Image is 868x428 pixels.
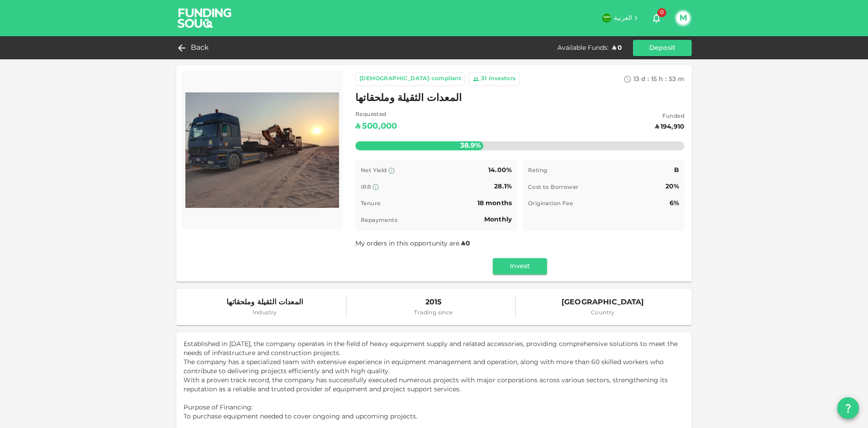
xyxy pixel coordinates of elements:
span: Monthly [484,216,512,223]
span: Repayments [361,218,397,223]
span: 0 [657,8,666,17]
span: 28.1% [494,183,512,190]
span: IRR [361,185,371,190]
p: With a proven track record, the company has successfully executed numerous projects with major co... [184,376,684,394]
button: Invest [493,258,547,274]
span: 18 months [477,200,512,207]
div: [DEMOGRAPHIC_DATA]-compliant [359,75,461,84]
span: Tenure [361,201,380,207]
span: B [674,167,679,173]
span: العربية [614,15,632,21]
span: Funded [655,112,684,121]
span: 13 [633,76,639,82]
span: المعدات الثقيلة وملحقاتها [355,90,462,107]
span: 15 [651,76,657,82]
span: h : [659,76,667,82]
span: 0 [466,240,470,247]
p: Purpose of Financing: To purchase equipment needed to cover ongoing and upcoming projects. [184,403,684,421]
span: Cost to Borrower [528,185,578,190]
span: Back [191,42,209,54]
img: flag-sa.b9a346574cdc8950dd34b50780441f57.svg [602,14,611,23]
span: Rating [528,168,547,173]
p: Established in [DATE], the company operates in the field of heavy equipment supply and related ac... [184,340,684,358]
button: M [676,11,690,25]
div: Available Funds : [557,43,609,53]
div: Investors [489,75,516,84]
button: 0 [647,9,665,27]
span: Requested [355,111,397,120]
span: Trading since [414,309,453,318]
span: Origination Fee [528,201,573,207]
span: المعدات الثقيلة وملحقاتها [226,296,303,309]
div: ʢ 0 [612,43,622,53]
span: Industry [226,309,303,318]
div: 31 [481,75,487,84]
span: [GEOGRAPHIC_DATA] [561,296,644,309]
span: d : [641,76,649,82]
span: 53 [669,76,676,82]
span: 6% [670,200,679,207]
span: 20% [665,183,679,190]
span: ʢ [461,240,465,247]
span: m [678,76,684,82]
span: 14.00% [488,167,512,173]
span: 2015 [414,296,453,309]
button: Deposit [633,40,692,56]
span: Net Yield [361,168,387,173]
button: question [837,397,859,419]
img: Marketplace Logo [185,74,339,226]
span: My orders in this opportunity are [355,240,471,247]
p: The company has a specialized team with extensive experience in equipment management and operatio... [184,358,684,376]
span: Country [561,309,644,318]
